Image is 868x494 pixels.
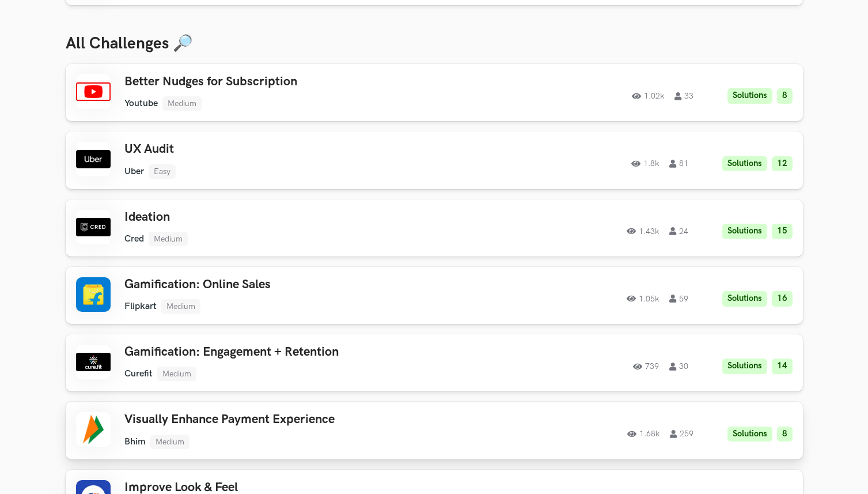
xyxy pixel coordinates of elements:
a: Better Nudges for SubscriptionYoutubeMedium1.02k33Solutions8 [66,64,803,121]
li: Solutions [727,88,772,104]
a: Visually Enhance Payment ExperienceBhimMedium1.68k259Solutions8 [66,402,803,459]
li: Medium [162,96,202,111]
li: 8 [777,88,793,104]
li: 16 [772,291,793,307]
span: 1.02k [632,92,664,100]
span: 59 [669,295,688,303]
a: Gamification: Online SalesFlipkartMedium1.05k59Solutions16 [66,267,803,324]
li: Solutions [727,427,772,442]
h3: Gamification: Engagement + Retention [124,345,452,360]
a: UX AuditUberEasy1.8k81Solutions12 [66,131,803,188]
li: Medium [157,367,196,381]
span: 739 [633,363,659,371]
span: 259 [670,430,693,438]
li: Youtube [124,98,158,109]
li: Flipkart [124,301,157,312]
span: 1.8k [631,160,659,168]
span: 1.43k [627,227,659,235]
h3: Better Nudges for Subscription [124,74,452,89]
li: Easy [149,164,176,179]
span: 81 [669,160,688,168]
span: 30 [669,363,688,371]
span: 1.68k [627,430,659,438]
li: Medium [161,299,200,314]
li: Medium [150,435,189,449]
li: 15 [772,224,793,239]
a: IdeationCredMedium1.43k24Solutions15 [66,199,803,257]
li: Solutions [722,224,767,239]
li: Solutions [722,291,767,307]
li: Cred [124,233,144,244]
li: Uber [124,166,144,177]
h3: Gamification: Online Sales [124,277,452,292]
h3: Ideation [124,210,452,225]
h3: UX Audit [124,142,452,157]
li: Solutions [722,156,767,172]
li: Bhim [124,436,146,447]
a: Gamification: Engagement + RetentionCurefitMedium73930Solutions14 [66,334,803,391]
li: 12 [772,156,793,172]
h3: Visually Enhance Payment Experience [124,412,452,427]
span: 1.05k [627,295,659,303]
li: Solutions [722,359,767,374]
h3: All Challenges 🔎 [66,34,803,54]
li: Medium [149,232,188,246]
span: 33 [674,92,693,100]
li: Curefit [124,368,153,379]
li: 14 [772,359,793,374]
span: 24 [669,227,688,235]
li: 8 [777,427,793,442]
